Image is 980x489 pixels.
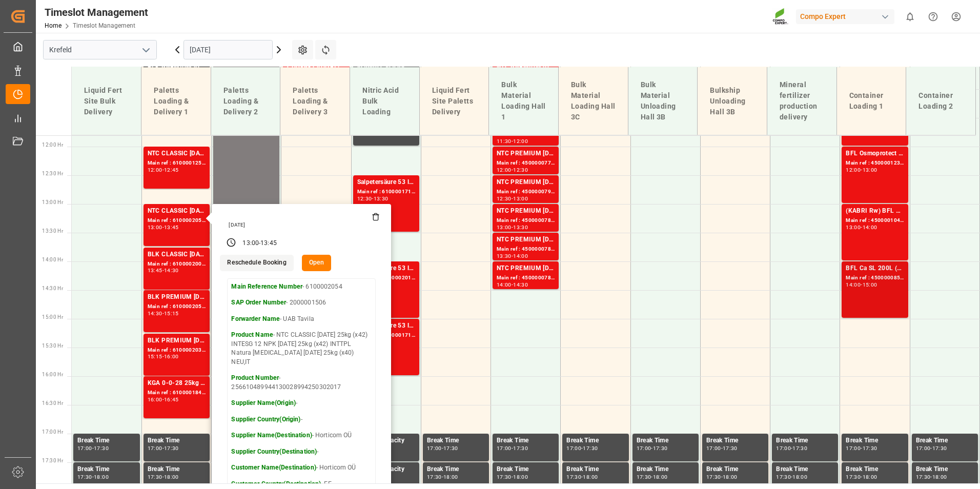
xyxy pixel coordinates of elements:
strong: Supplier Country(Destination) [231,448,317,455]
div: 16:00 [148,397,162,402]
div: 17:00 [637,446,651,451]
div: 17:30 [706,475,721,479]
strong: Supplier Country(Origin) [231,416,300,423]
div: Break Time [77,436,136,446]
div: - [930,446,932,451]
div: Main ref : 4500001233, 2000000119 [846,159,904,168]
div: Main ref : 6100001714, 2000001425 [357,188,415,196]
div: 13:45 [148,268,162,273]
span: 15:30 Hr [42,343,63,349]
div: Break Time [77,464,136,475]
div: 17:00 [427,446,442,451]
div: 13:30 [497,254,512,258]
div: Break Time [637,436,695,446]
div: - [92,446,94,451]
div: - [581,446,583,451]
div: 17:30 [723,446,738,451]
div: - [442,475,443,479]
button: Reschedule Booking [220,255,293,271]
div: Break Time [148,436,206,446]
div: 13:00 [148,225,162,230]
div: - [259,239,260,248]
div: - [92,475,94,479]
div: Timeslot Management [45,5,148,20]
div: 16:45 [164,397,179,402]
div: Paletts Loading & Delivery 3 [289,81,341,121]
span: 17:30 Hr [42,458,63,463]
p: - Horticom OÜ [231,463,372,473]
strong: SAP Order Number [231,299,286,306]
span: 17:00 Hr [42,429,63,435]
div: - [512,446,513,451]
div: 12:00 [846,168,861,172]
div: Break Time [497,436,555,446]
div: NTC CLASSIC [DATE] 25kg (x42) INTESG 12 NPK [DATE] 25kg (x42) INTTPL Natura [MEDICAL_DATA] [DATE]... [148,206,206,216]
a: Home [45,22,62,29]
div: - [721,446,723,451]
div: BFL Osmoprotect SL 10L (x60) CL MTO [846,149,904,159]
button: show 0 new notifications [899,5,922,28]
div: 13:30 [374,196,389,201]
div: 18:00 [513,475,528,479]
div: 17:30 [846,475,861,479]
div: 13:00 [497,225,512,230]
p: - EE [231,480,372,489]
div: - [512,254,513,258]
div: Break Time [427,436,485,446]
div: - [791,475,792,479]
div: 12:30 [497,196,512,201]
div: 17:30 [148,475,162,479]
div: BLK CLASSIC [DATE]+3+TE 600kg BBSOB DF 25kg (x36) DENTC PREMIUM [DATE]+3+TE 600kg BBBLK PREMIUM [... [148,250,206,260]
div: 13:00 [863,168,877,172]
p: - [231,399,372,408]
div: - [162,268,164,273]
div: Main ref : 4500000783, 2000000504 [497,274,555,282]
div: 15:00 [863,282,877,287]
div: 17:00 [776,446,791,451]
div: 17:30 [77,475,92,479]
div: 17:30 [932,446,947,451]
div: Bulkship Unloading Hall 3B [706,81,759,121]
div: - [861,225,862,230]
div: - [372,196,373,201]
div: BFL Ca SL 200L (x4) CL,ES,LAT MTO;VITA RZ O 1000L IBC MTO [846,263,904,274]
div: 13:00 [846,225,861,230]
p: - [231,415,372,424]
input: DD.MM.YYYY [183,40,273,59]
div: - [162,225,164,230]
div: - [442,446,443,451]
div: 18:00 [94,475,109,479]
strong: Supplier Name(Origin) [231,399,296,406]
div: Break Time [846,436,904,446]
div: 15:15 [148,354,162,359]
div: - [512,225,513,230]
strong: Main Reference Number [231,283,302,290]
div: - [861,475,862,479]
div: 14:30 [148,311,162,316]
div: 13:30 [513,225,528,230]
div: 12:30 [357,196,372,201]
div: BLK PREMIUM [DATE] 50kg(x21)D,EN,PL,FNLNTC PREMIUM [DATE] 25kg (x40) D,EN,PLFLO T CLUB [DATE] 25k... [148,336,206,346]
span: 12:00 Hr [42,142,63,148]
div: 17:00 [497,446,512,451]
div: Bulk Material Unloading Hall 3B [637,75,689,127]
span: 12:30 Hr [42,171,63,176]
div: Break Time [776,436,834,446]
div: Main ref : 4500001041, 2000000776 [846,216,904,225]
div: 17:30 [776,475,791,479]
div: Break Time [706,436,764,446]
div: 14:00 [513,254,528,258]
strong: Product Number [231,374,279,381]
div: 11:30 [497,139,512,144]
div: 18:00 [723,475,738,479]
p: - 256610489944130028994250302017 [231,374,372,392]
div: KGA 0-0-28 25kg (x40) INTBT SPORT [DATE] 25%UH 3M 25kg (x40) INTBLK PREMIUM [DATE] 50kg(x21)D,EN,... [148,378,206,389]
div: 17:30 [653,446,668,451]
div: Liquid Fert Site Paletts Delivery [428,81,481,121]
p: - Horticom OÜ [231,431,372,440]
span: 15:00 Hr [42,314,63,320]
div: - [791,446,792,451]
img: Screenshot%202023-09-29%20at%2010.02.21.png_1712312052.png [772,8,789,26]
div: 14:00 [497,282,512,287]
div: 12:00 [148,168,162,172]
